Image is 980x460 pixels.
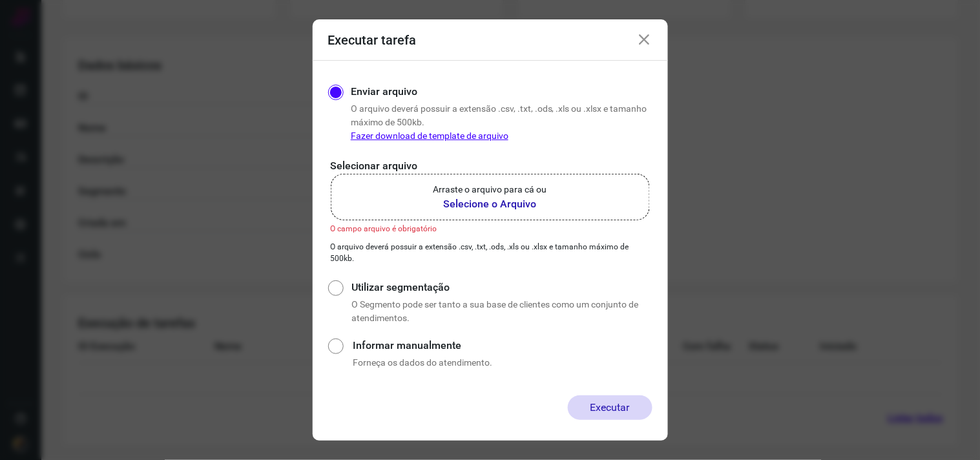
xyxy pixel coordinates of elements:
p: O Segmento pode ser tanto a sua base de clientes como um conjunto de atendimentos. [351,298,652,325]
h3: Executar tarefa [328,32,417,48]
label: Utilizar segmentação [351,280,652,295]
label: Enviar arquivo [351,84,417,99]
p: O arquivo deverá possuir a extensão .csv, .txt, .ods, .xls ou .xlsx e tamanho máximo de 500kb. [331,241,650,264]
button: Executar [568,395,652,420]
b: Selecione o Arquivo [433,196,547,212]
a: Fazer download de template de arquivo [351,131,508,141]
label: Informar manualmente [353,338,652,353]
span: O campo arquivo é obrigatório [331,224,437,233]
p: Selecionar arquivo [331,158,650,174]
p: Forneça os dados do atendimento. [353,356,652,370]
p: O arquivo deverá possuir a extensão .csv, .txt, .ods, .xls ou .xlsx e tamanho máximo de 500kb. [351,102,652,143]
p: Arraste o arquivo para cá ou [433,183,547,196]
